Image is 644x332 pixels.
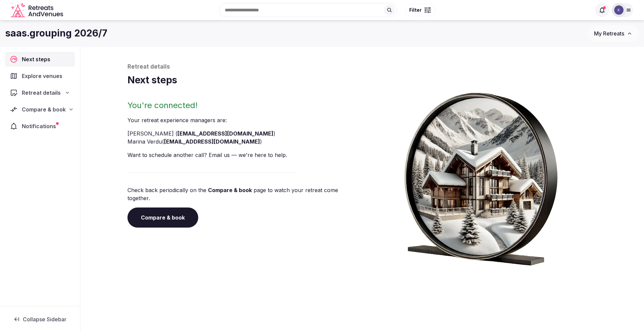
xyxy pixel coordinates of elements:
[614,5,624,15] img: karen-7105
[5,27,107,40] h1: saas.grouping 2026/7
[5,312,74,327] button: Collapse Sidebar
[127,74,597,87] h1: Next steps
[594,30,624,37] span: My Retreats
[22,55,53,63] span: Next steps
[5,52,74,66] a: Next steps
[22,122,59,130] span: Notifications
[127,186,360,202] p: Check back periodically on the page to watch your retreat come together.
[11,3,64,18] a: Visit the homepage
[127,100,360,111] h2: You're connected!
[127,207,198,228] a: Compare & book
[208,187,252,193] a: Compare & book
[392,87,570,266] img: Winter chalet retreat in picture frame
[127,138,360,146] li: Marina Verdu ( )
[22,105,66,113] span: Compare & book
[588,25,639,42] button: My Retreats
[127,151,360,159] p: Want to schedule another call? Email us — we're here to help.
[405,4,435,16] button: Filter
[127,116,360,124] p: Your retreat experience manager s are :
[5,119,74,133] a: Notifications
[11,3,64,18] svg: Retreats and Venues company logo
[22,89,61,97] span: Retreat details
[22,72,65,80] span: Explore venues
[409,7,422,13] span: Filter
[164,138,260,145] a: [EMAIL_ADDRESS][DOMAIN_NAME]
[23,316,66,323] span: Collapse Sidebar
[177,130,273,137] a: [EMAIL_ADDRESS][DOMAIN_NAME]
[127,130,360,138] li: [PERSON_NAME] ( )
[5,69,74,83] a: Explore venues
[127,63,597,71] p: Retreat details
